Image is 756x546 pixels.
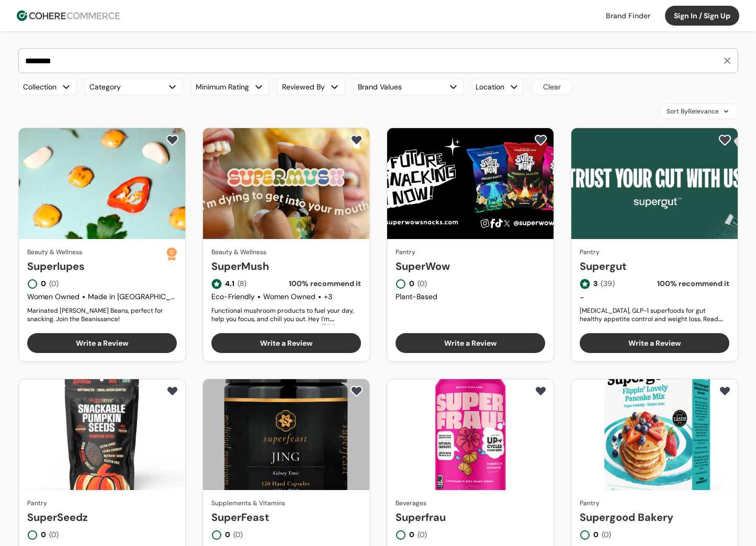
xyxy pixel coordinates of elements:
[396,333,545,353] button: Write a Review
[532,132,549,148] button: add to favorite
[667,107,719,116] span: Sort By Relevance
[211,333,361,353] button: Write a Review
[348,132,365,148] button: add to favorite
[532,383,549,399] button: add to favorite
[396,258,545,274] a: SuperWow
[211,258,361,274] a: SuperMush
[164,383,181,399] button: add to favorite
[348,383,365,399] button: add to favorite
[211,509,361,525] a: SuperFeast
[716,132,734,148] button: add to favorite
[164,132,181,148] button: add to favorite
[27,333,177,353] button: Write a Review
[17,10,120,21] img: Cohere Logo
[580,258,729,274] a: Supergut
[396,509,545,525] a: Superfrau
[716,383,734,399] button: add to favorite
[532,78,572,95] button: Clear
[27,509,177,525] a: SuperSeedz
[580,333,729,353] button: Write a Review
[580,509,729,525] a: Supergood Bakery
[665,6,739,26] button: Sign In / Sign Up
[27,258,166,274] a: Superlupes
